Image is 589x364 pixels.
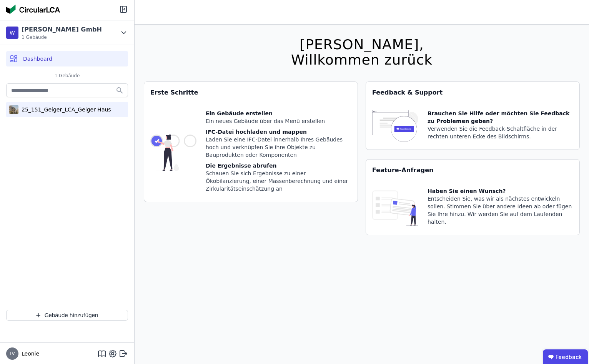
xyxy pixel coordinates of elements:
div: Ein neues Gebäude über das Menü erstellen [206,117,351,125]
div: 25_151_Geiger_LCA_Geiger Haus [18,106,111,113]
div: Verwenden Sie die Feedback-Schaltfläche in der rechten unteren Ecke des Bildschirms. [428,125,573,140]
div: Ein Gebäude erstellen [206,110,351,117]
span: 1 Gebäude [47,73,88,79]
div: [PERSON_NAME], [291,37,433,52]
div: Feature-Anfragen [366,160,579,181]
img: getting_started_tile-DrF_GRSv.svg [150,110,196,196]
div: Die Ergebnisse abrufen [206,162,351,170]
div: IFC-Datei hochladen und mappen [206,128,351,136]
div: Schauen Sie sich Ergebnisse zu einer Ökobilanzierung, einer Massenberechnung und einer Zirkularit... [206,170,351,193]
span: Leonie [18,350,39,357]
div: Brauchen Sie Hilfe oder möchten Sie Feedback zu Problemen geben? [428,110,573,125]
div: Erste Schritte [144,82,358,103]
button: Gebäude hinzufügen [6,310,128,321]
div: Laden Sie eine IFC-Datei innerhalb Ihres Gebäudes hoch und verknüpfen Sie ihre Objekte zu Bauprod... [206,136,351,159]
div: Haben Sie einen Wunsch? [428,187,573,195]
img: Concular [6,5,60,14]
span: 1 Gebäude [22,34,102,40]
span: LV [10,351,15,356]
div: [PERSON_NAME] GmbH [22,25,102,34]
div: Entscheiden Sie, was wir als nächstes entwickeln sollen. Stimmen Sie über andere Ideen ab oder fü... [428,195,573,226]
img: feature_request_tile-UiXE1qGU.svg [372,187,418,229]
img: feedback-icon-HCTs5lye.svg [372,110,418,143]
img: 25_151_Geiger_LCA_Geiger Haus [9,103,18,116]
div: Feedback & Support [366,82,579,103]
span: Dashboard [23,55,52,63]
div: W [6,27,18,39]
div: Willkommen zurück [291,52,433,68]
